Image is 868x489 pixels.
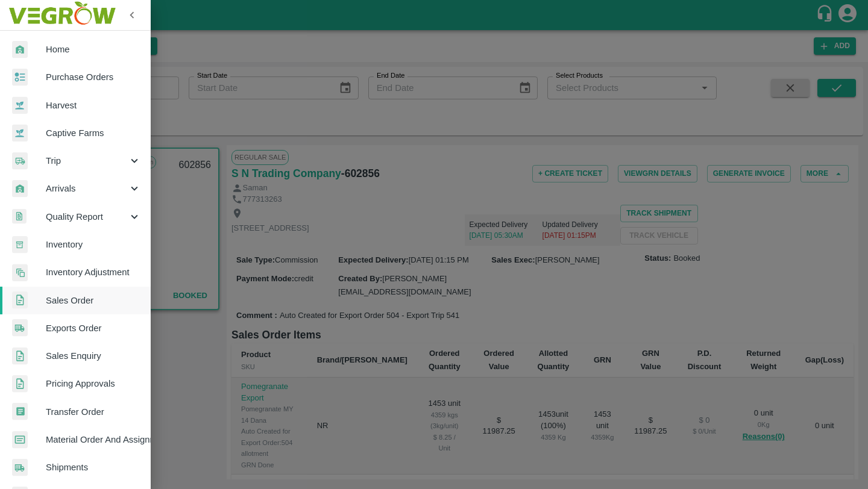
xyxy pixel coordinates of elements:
[12,180,28,198] img: whArrival
[12,459,28,476] img: shipments
[12,124,28,142] img: harvest
[12,375,28,393] img: sales
[46,377,141,390] span: Pricing Approvals
[46,43,141,56] span: Home
[12,347,28,365] img: sales
[46,99,141,112] span: Harvest
[12,431,28,449] img: centralMaterial
[12,96,28,114] img: harvest
[46,182,128,195] span: Arrivals
[46,70,141,84] span: Purchase Orders
[12,264,28,281] img: inventory
[46,433,141,446] span: Material Order And Assignment
[46,405,141,419] span: Transfer Order
[46,349,141,363] span: Sales Enquiry
[46,461,141,474] span: Shipments
[12,319,28,337] img: shipments
[46,322,141,335] span: Exports Order
[12,236,28,254] img: whInventory
[12,41,28,58] img: whArrival
[12,291,28,309] img: sales
[46,294,141,307] span: Sales Order
[46,126,141,140] span: Captive Farms
[12,69,28,86] img: reciept
[12,209,27,224] img: qualityReport
[46,266,141,279] span: Inventory Adjustment
[46,238,141,251] span: Inventory
[12,152,28,170] img: delivery
[12,403,28,420] img: whTransfer
[46,210,128,223] span: Quality Report
[46,154,128,167] span: Trip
